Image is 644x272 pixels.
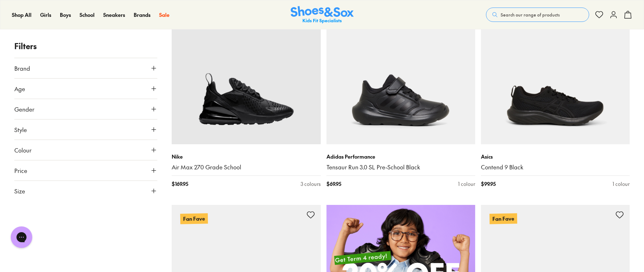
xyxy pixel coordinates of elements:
[14,160,157,180] button: Price
[159,11,170,19] a: Sale
[291,6,354,24] a: Shoes & Sox
[14,181,157,201] button: Size
[12,11,32,19] a: Shop All
[180,213,208,224] p: Fan Fave
[14,99,157,119] button: Gender
[80,11,95,19] a: School
[481,180,496,188] span: $ 99.95
[60,11,71,19] a: Boys
[490,213,517,224] p: Fan Fave
[172,163,320,171] a: Air Max 270 Grade School
[14,64,30,72] span: Brand
[14,119,157,140] button: Style
[14,125,27,134] span: Style
[326,163,475,171] a: Tensaur Run 3.0 SL Pre-School Black
[172,153,320,160] p: Nike
[14,58,157,78] button: Brand
[14,140,157,160] button: Colour
[14,146,32,154] span: Colour
[14,166,27,175] span: Price
[134,11,151,19] a: Brands
[481,163,630,171] a: Contend 9 Black
[291,6,354,24] img: SNS_Logo_Responsive.svg
[501,11,560,18] span: Search our range of products
[326,153,475,160] p: Adidas Performance
[14,84,25,93] span: Age
[458,180,475,188] div: 1 colour
[14,40,157,52] p: Filters
[486,8,589,22] button: Search our range of products
[172,180,188,188] span: $ 169.95
[14,79,157,99] button: Age
[301,180,321,188] div: 3 colours
[40,11,51,19] a: Girls
[103,11,125,19] a: Sneakers
[14,105,34,113] span: Gender
[481,153,630,160] p: Asics
[14,187,25,195] span: Size
[326,180,341,188] span: $ 69.95
[7,224,36,250] iframe: Gorgias live chat messenger
[612,180,630,188] div: 1 colour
